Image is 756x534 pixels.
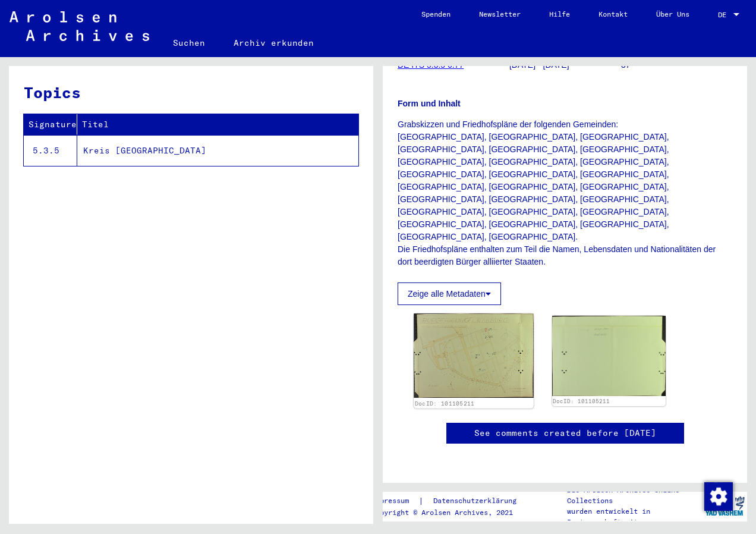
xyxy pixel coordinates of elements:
div: Zustimmung ändern [704,482,732,510]
a: Suchen [159,29,219,57]
div: | [371,495,531,507]
b: Form und Inhalt [398,99,461,108]
p: Die Arolsen Archives Online-Collections [567,485,701,506]
a: DocID: 101105211 [553,398,610,404]
img: 002.jpg [552,316,666,396]
th: Titel [77,114,358,135]
span: DE [718,11,731,19]
img: Arolsen_neg.svg [10,11,149,41]
p: wurden entwickelt in Partnerschaft mit [567,506,701,527]
h3: Topics [24,81,358,104]
img: Zustimmung ändern [704,482,733,511]
img: 001.jpg [414,313,533,398]
p: Copyright © Arolsen Archives, 2021 [371,507,531,518]
td: Kreis [GEOGRAPHIC_DATA] [77,135,358,166]
p: Grabskizzen und Friedhofspläne der folgenden Gemeinden: [GEOGRAPHIC_DATA], [GEOGRAPHIC_DATA], [GE... [398,118,732,268]
a: Archiv erkunden [219,29,328,57]
button: Zeige alle Metadaten [398,282,501,305]
th: Signature [24,114,77,135]
a: Datenschutzerklärung [424,495,531,507]
a: Impressum [371,495,418,507]
a: DocID: 101105211 [415,400,475,407]
img: yv_logo.png [703,491,747,521]
td: 5.3.5 [24,135,77,166]
a: See comments created before [DATE] [474,427,656,439]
